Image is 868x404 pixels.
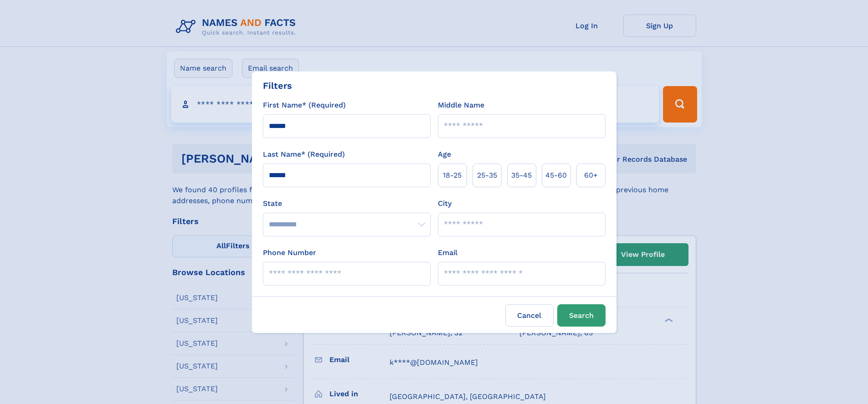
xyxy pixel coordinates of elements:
label: Cancel [505,304,554,327]
div: Filters [263,79,292,92]
label: Middle Name [438,100,484,111]
label: City [438,198,452,209]
label: Age [438,149,451,160]
label: Last Name* (Required) [263,149,345,160]
span: 25‑35 [477,170,497,181]
label: First Name* (Required) [263,100,346,111]
span: 60+ [584,170,598,181]
span: 35‑45 [511,170,532,181]
span: 45‑60 [545,170,567,181]
label: Phone Number [263,247,316,258]
label: State [263,198,431,209]
span: 18‑25 [443,170,462,181]
label: Email [438,247,457,258]
button: Search [557,304,606,327]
